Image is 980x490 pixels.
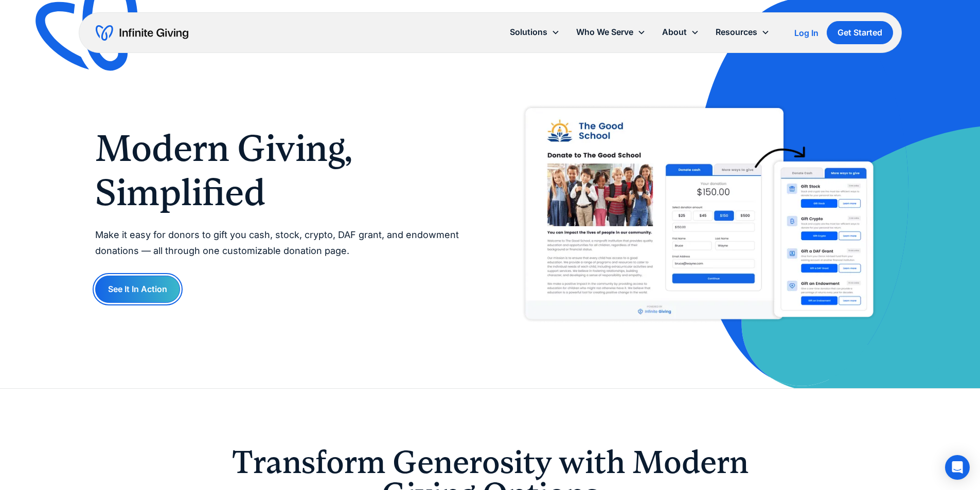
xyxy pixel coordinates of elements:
[707,21,778,43] div: Resources
[96,25,188,41] a: home
[662,25,687,39] div: About
[576,25,633,39] div: Who We Serve
[95,126,470,215] h1: Modern Giving, Simplified
[827,21,893,44] a: Get Started
[502,21,568,43] div: Solutions
[945,455,970,480] div: Open Intercom Messenger
[95,276,180,303] a: See It In Action
[510,25,547,39] div: Solutions
[794,27,818,39] a: Log In
[95,227,470,259] p: Make it easy for donors to gift you cash, stock, crypto, DAF grant, and endowment donations — all...
[654,21,707,43] div: About
[794,29,818,37] div: Log In
[716,25,757,39] div: Resources
[568,21,654,43] div: Who We Serve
